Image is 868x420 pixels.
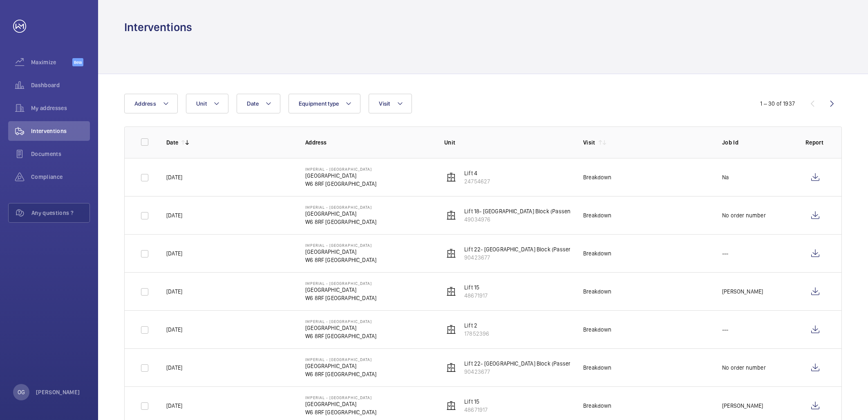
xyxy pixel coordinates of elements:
[583,211,612,219] div: Breakdown
[305,180,376,188] p: W6 8RF [GEOGRAPHIC_DATA]
[166,402,182,410] p: [DATE]
[379,100,390,107] span: Visit
[446,248,456,258] img: elevator.svg
[305,362,376,370] p: [GEOGRAPHIC_DATA]
[464,283,488,291] p: Lift 15
[237,94,280,113] button: Date
[464,169,490,177] p: Lift 4
[446,172,456,182] img: elevator.svg
[583,138,595,147] p: Visit
[722,325,729,334] p: ---
[196,100,207,107] span: Unit
[583,249,612,257] div: Breakdown
[305,210,376,218] p: [GEOGRAPHIC_DATA]
[166,325,182,334] p: [DATE]
[166,287,182,296] p: [DATE]
[305,408,376,416] p: W6 8RF [GEOGRAPHIC_DATA]
[446,363,456,373] img: elevator.svg
[464,321,489,330] p: Lift 2
[464,177,490,185] p: 24754627
[289,94,361,113] button: Equipment type
[305,205,376,210] p: Imperial - [GEOGRAPHIC_DATA]
[464,245,582,253] p: Lift 22- [GEOGRAPHIC_DATA] Block (Passenger)
[722,402,763,410] p: [PERSON_NAME]
[305,243,376,248] p: Imperial - [GEOGRAPHIC_DATA]
[722,249,729,257] p: ---
[722,364,766,372] p: No order number
[247,100,259,107] span: Date
[72,58,83,66] span: Beta
[31,104,90,112] span: My addresses
[805,138,825,147] p: Report
[31,58,72,66] span: Maximize
[722,211,766,219] p: No order number
[305,218,376,226] p: W6 8RF [GEOGRAPHIC_DATA]
[464,406,488,414] p: 48671917
[305,138,431,147] p: Address
[31,127,90,135] span: Interventions
[305,172,376,180] p: [GEOGRAPHIC_DATA]
[186,94,228,113] button: Unit
[134,100,156,107] span: Address
[124,94,178,113] button: Address
[583,364,612,372] div: Breakdown
[305,248,376,256] p: [GEOGRAPHIC_DATA]
[722,138,792,147] p: Job Id
[760,99,795,108] div: 1 – 30 of 1937
[464,207,581,215] p: Lift 18- [GEOGRAPHIC_DATA] Block (Passenger)
[583,325,612,334] div: Breakdown
[444,138,570,147] p: Unit
[18,388,25,396] p: OG
[305,357,376,362] p: Imperial - [GEOGRAPHIC_DATA]
[31,173,90,181] span: Compliance
[36,388,80,396] p: [PERSON_NAME]
[31,209,89,217] span: Any questions ?
[305,370,376,378] p: W6 8RF [GEOGRAPHIC_DATA]
[124,20,192,35] h1: Interventions
[464,397,488,406] p: Lift 15
[464,253,582,262] p: 90423677
[305,256,376,264] p: W6 8RF [GEOGRAPHIC_DATA]
[305,167,376,172] p: Imperial - [GEOGRAPHIC_DATA]
[446,401,456,411] img: elevator.svg
[369,94,412,113] button: Visit
[305,294,376,302] p: W6 8RF [GEOGRAPHIC_DATA]
[166,211,182,219] p: [DATE]
[464,359,582,368] p: Lift 22- [GEOGRAPHIC_DATA] Block (Passenger)
[446,210,456,220] img: elevator.svg
[464,368,582,376] p: 90423677
[31,150,90,158] span: Documents
[305,281,376,286] p: Imperial - [GEOGRAPHIC_DATA]
[299,100,339,107] span: Equipment type
[31,81,90,89] span: Dashboard
[166,249,182,257] p: [DATE]
[305,400,376,408] p: [GEOGRAPHIC_DATA]
[166,138,178,147] p: Date
[464,215,581,224] p: 49034976
[583,402,612,410] div: Breakdown
[305,332,376,340] p: W6 8RF [GEOGRAPHIC_DATA]
[583,173,612,181] div: Breakdown
[446,287,456,296] img: elevator.svg
[166,173,182,181] p: [DATE]
[305,286,376,294] p: [GEOGRAPHIC_DATA]
[722,173,729,181] p: Na
[166,364,182,372] p: [DATE]
[446,325,456,334] img: elevator.svg
[305,395,376,400] p: Imperial - [GEOGRAPHIC_DATA]
[305,324,376,332] p: [GEOGRAPHIC_DATA]
[583,287,612,296] div: Breakdown
[464,291,488,300] p: 48671917
[464,330,489,338] p: 17852396
[722,287,763,296] p: [PERSON_NAME]
[305,319,376,324] p: Imperial - [GEOGRAPHIC_DATA]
